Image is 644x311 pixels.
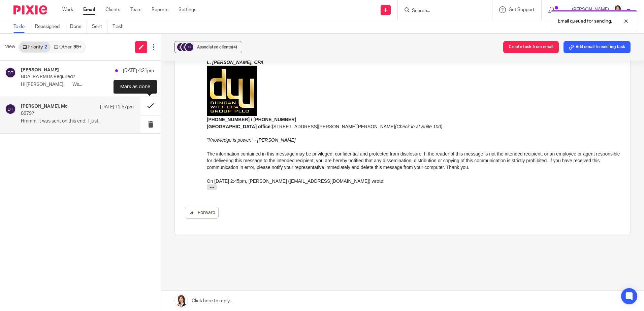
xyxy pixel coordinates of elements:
[21,118,134,124] p: Hmmm, it was sent on this end. I just...
[13,20,30,33] a: To do
[558,18,612,25] p: Email queued for sending.
[185,207,219,219] a: Forward
[180,42,190,52] img: svg%3E
[179,6,196,13] a: Settings
[563,41,631,53] button: Add email to existing task
[44,45,47,49] div: 2
[130,6,141,13] a: Team
[5,43,15,50] span: View
[612,5,623,15] img: BW%20Website%203%20-%20square.jpg
[188,148,236,154] em: (Check in at Suite 100)
[21,111,111,116] p: 8879?
[92,20,107,33] a: Sent
[83,6,95,13] a: Email
[73,45,82,49] div: 99+
[232,45,237,49] span: (4)
[21,104,68,109] h4: [PERSON_NAME], Me
[197,45,237,49] span: Associated clients
[70,20,87,33] a: Done
[21,67,59,73] h4: [PERSON_NAME]
[174,41,242,53] button: +2 Associated clients(4)
[21,74,127,80] p: BDA IRA RMDs Required?
[112,20,129,33] a: Trash
[35,20,65,33] a: Reassigned
[21,82,154,88] p: Hi [PERSON_NAME], We...
[19,42,51,53] a: Priority2
[5,104,16,114] img: svg%3E
[51,42,85,53] a: Other99+
[123,67,154,74] p: [DATE] 4:21pm
[100,104,134,110] p: [DATE] 12:57pm
[176,42,186,52] img: svg%3E
[105,6,120,13] a: Clients
[503,41,559,53] button: Create task from email
[13,5,47,14] img: Pixie
[5,67,16,78] img: svg%3E
[185,43,193,51] div: +2
[152,6,168,13] a: Reports
[62,6,73,13] a: Work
